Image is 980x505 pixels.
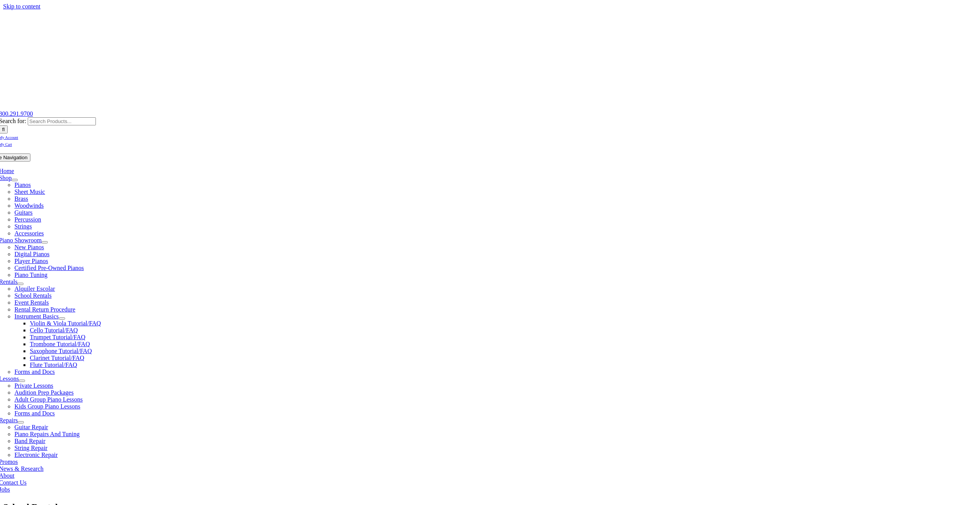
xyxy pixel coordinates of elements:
a: Audition Prep Packages [14,389,74,396]
a: Piano Repairs And Tuning [14,431,79,437]
button: Open submenu of Shop [12,179,18,181]
a: Trumpet Tutorial/FAQ [30,334,85,340]
a: Forms and Docs [14,368,55,375]
a: Player Pianos [14,258,48,264]
a: Saxophone Tutorial/FAQ [30,348,92,354]
a: Trombone Tutorial/FAQ [30,341,90,347]
a: Event Rentals [14,299,49,306]
a: Kids Group Piano Lessons [14,403,80,410]
a: School Rentals [14,292,51,299]
a: Sheet Music [14,188,45,195]
a: Violin & Viola Tutorial/FAQ [30,320,101,327]
a: String Repair [14,445,47,451]
input: Search Products... [28,117,96,125]
a: Certified Pre-Owned Pianos [14,265,84,271]
a: Percussion [14,216,41,223]
button: Open submenu of Instrument Basics [59,317,65,320]
a: Piano Tuning [14,272,47,278]
button: Open submenu of Rentals [17,283,23,285]
a: Clarinet Tutorial/FAQ [30,355,84,361]
a: Private Lessons [14,382,53,389]
a: Woodwinds [14,202,44,209]
a: Guitars [14,209,32,216]
a: Strings [14,223,32,230]
a: Skip to content [3,3,40,10]
a: Electronic Repair [14,452,57,458]
a: Pianos [14,182,31,188]
button: Open submenu of Piano Showroom [42,241,48,243]
button: Open submenu of Repairs [18,421,24,423]
a: Guitar Repair [14,424,48,430]
button: Open submenu of Lessons [19,380,25,382]
a: Forms and Docs [14,410,55,417]
a: Band Repair [14,438,45,444]
a: Alquiler Escolar [14,285,55,292]
a: Digital Pianos [14,251,49,257]
a: Cello Tutorial/FAQ [30,327,78,333]
a: New Pianos [14,244,44,250]
a: Brass [14,195,28,202]
a: Accessories [14,230,44,237]
a: Adult Group Piano Lessons [14,396,82,403]
a: Flute Tutorial/FAQ [30,362,77,368]
a: Instrument Basics [14,313,59,320]
a: Rental Return Procedure [14,306,75,313]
